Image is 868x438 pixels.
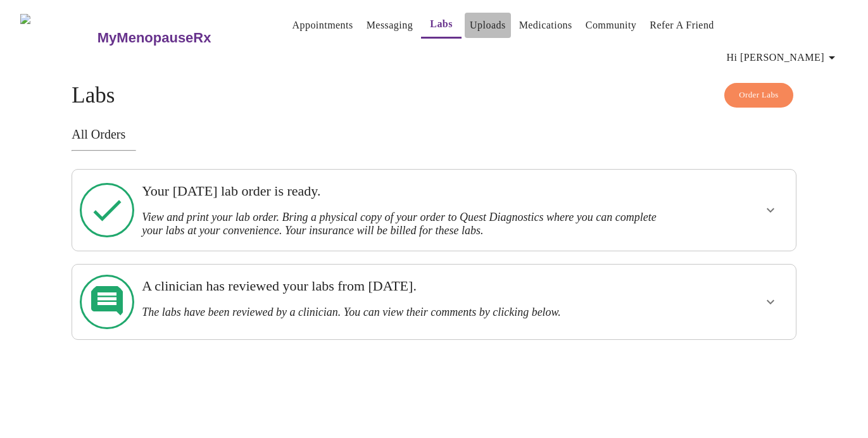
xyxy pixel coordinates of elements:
h3: MyMenopauseRx [97,30,211,46]
a: Labs [430,15,453,33]
button: Messaging [362,13,418,38]
button: Order Labs [724,83,793,108]
h3: The labs have been reviewed by a clinician. You can view their comments by clicking below. [142,306,657,319]
h3: All Orders [72,127,796,142]
a: Medications [519,16,572,34]
button: Appointments [287,13,358,38]
a: MyMenopauseRx [96,16,261,60]
img: MyMenopauseRx Logo [20,14,96,61]
a: Messaging [367,16,413,34]
button: show more [755,195,786,225]
a: Uploads [470,16,506,34]
a: Community [586,16,637,34]
button: Labs [421,11,462,39]
a: Appointments [292,16,353,34]
span: Hi [PERSON_NAME] [727,49,840,66]
h3: A clinician has reviewed your labs from [DATE]. [142,278,657,294]
button: Uploads [465,13,511,38]
button: Hi [PERSON_NAME] [722,45,845,70]
button: Refer a Friend [645,13,719,38]
h4: Labs [72,83,796,108]
h3: Your [DATE] lab order is ready. [142,183,657,199]
span: Order Labs [739,88,779,103]
a: Refer a Friend [650,16,714,34]
h3: View and print your lab order. Bring a physical copy of your order to Quest Diagnostics where you... [142,211,657,237]
button: show more [755,287,786,317]
button: Community [581,13,642,38]
button: Medications [514,13,577,38]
